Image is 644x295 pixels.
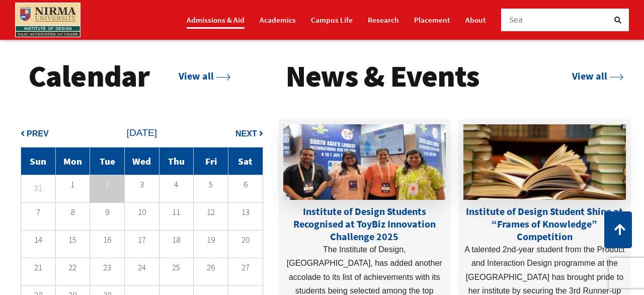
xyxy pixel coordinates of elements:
[465,11,486,29] a: About
[125,264,159,271] p: 24
[260,11,296,29] a: Academics
[159,181,194,188] p: 4
[21,236,55,244] p: 14
[228,236,263,244] p: 20
[90,208,124,216] p: 9
[125,236,159,244] p: 17
[56,236,90,244] p: 15
[368,11,399,29] a: Research
[159,264,194,271] p: 25
[311,11,353,29] a: Campus Life
[124,147,159,175] td: Wed
[179,69,230,82] a: View all
[283,124,446,200] img: Institute of Design Students Recognised at ToyBiz Innovation Challenge 2025
[194,147,228,175] td: Fri
[21,147,56,175] td: Sun
[187,11,245,29] a: Admissions & Aid
[55,147,90,175] td: Mon
[21,119,263,147] td: [DATE]
[228,208,263,216] p: 13
[90,147,125,175] td: Tue
[159,208,194,216] p: 11
[572,69,623,82] a: View all
[21,264,55,271] p: 21
[194,236,228,244] p: 19
[21,175,56,202] td: 31
[228,147,263,175] td: Sat
[90,236,124,244] p: 16
[235,127,263,140] button: Next
[21,208,55,216] p: 7
[286,57,480,95] h3: News & Events
[28,57,149,95] h3: Calendar
[194,264,228,271] p: 26
[15,3,80,37] img: main_logo
[194,208,228,216] p: 12
[293,205,436,243] a: Institute of Design Students Recognised at ToyBiz Innovation Challenge 2025
[27,129,49,138] span: Prev
[56,264,90,271] p: 22
[414,11,450,29] a: Placement
[228,181,263,188] p: 6
[509,14,523,25] span: Sea
[21,127,49,140] button: Prev
[194,181,228,188] p: 5
[90,264,124,271] p: 23
[159,236,194,244] p: 18
[235,129,257,138] span: Next
[56,208,90,216] p: 8
[125,208,159,216] p: 10
[56,181,90,188] p: 1
[159,147,194,175] td: Thu
[90,178,124,191] p: 2
[463,124,626,200] img: Institute of Design Student Shine at “Frames of Knowledge” Competition
[228,264,263,271] p: 27
[466,205,623,243] a: Institute of Design Student Shine at “Frames of Knowledge” Competition
[125,181,159,188] p: 3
